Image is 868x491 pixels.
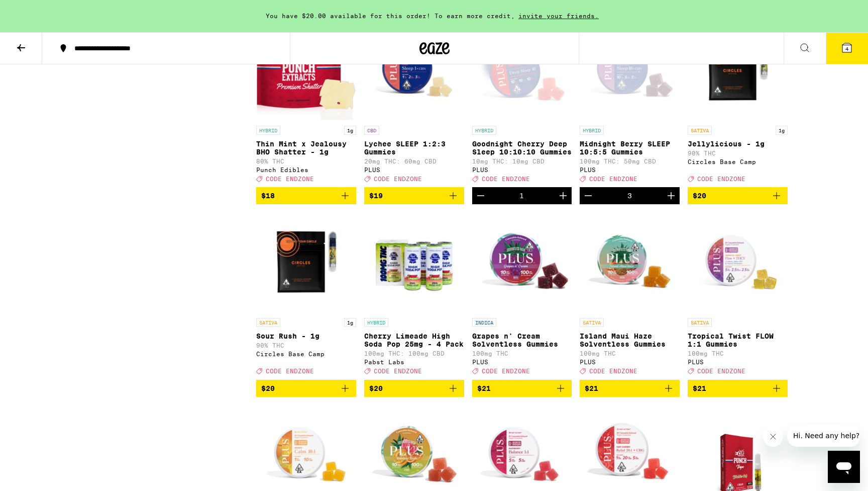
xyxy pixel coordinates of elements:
[688,187,788,204] button: Add to bag
[364,126,379,135] p: CBD
[472,318,496,327] p: INDICA
[663,187,680,204] button: Increment
[693,192,706,200] span: $20
[374,176,422,182] span: CODE ENDZONE
[266,368,314,375] span: CODE ENDZONE
[555,187,572,204] button: Increment
[472,332,572,348] p: Grapes n' Cream Solventless Gummies
[688,158,788,165] div: Circles Base Camp
[627,192,632,200] div: 3
[472,187,489,204] button: Decrement
[787,425,860,447] iframe: Message from company
[256,20,356,187] a: Open page for Thin Mint x Jealousy BHO Shatter - 1g from Punch Edibles
[580,187,597,204] button: Decrement
[364,212,464,313] img: Pabst Labs - Cherry Limeade High Soda Pop 25mg - 4 Pack
[364,20,464,187] a: Open page for Lychee SLEEP 1:2:3 Gummies from PLUS
[580,167,680,173] div: PLUS
[266,13,515,19] span: You have $20.00 available for this order! To earn more credit,
[256,187,356,204] button: Add to bag
[256,167,356,173] div: Punch Edibles
[688,318,712,327] p: SATIVA
[477,384,491,392] span: $21
[580,359,680,365] div: PLUS
[256,212,356,379] a: Open page for Sour Rush - 1g from Circles Base Camp
[826,33,868,64] button: 4
[688,359,788,365] div: PLUS
[828,451,860,483] iframe: Button to launch messaging window
[580,332,680,348] p: Island Maui Haze Solventless Gummies
[364,359,464,365] div: Pabst Labs
[472,126,496,135] p: HYBRID
[472,359,572,365] div: PLUS
[364,318,388,327] p: HYBRID
[580,158,680,165] p: 100mg THC: 50mg CBD
[763,427,783,447] iframe: Close message
[256,20,356,121] img: Punch Edibles - Thin Mint x Jealousy BHO Shatter - 1g
[519,192,524,200] div: 1
[472,380,572,397] button: Add to bag
[697,368,745,375] span: CODE ENDZONE
[688,20,788,121] img: Circles Base Camp - Jellylicious - 1g
[688,140,788,148] p: Jellylicious - 1g
[256,380,356,397] button: Add to bag
[256,351,356,357] div: Circles Base Camp
[776,126,788,135] p: 1g
[472,212,572,313] img: PLUS - Grapes n' Cream Solventless Gummies
[580,380,680,397] button: Add to bag
[688,350,788,357] p: 100mg THC
[580,350,680,357] p: 100mg THC
[580,318,604,327] p: SATIVA
[580,20,680,187] a: Open page for Midnight Berry SLEEP 10:5:5 Gummies from PLUS
[364,20,464,121] img: PLUS - Lychee SLEEP 1:2:3 Gummies
[472,20,572,187] a: Open page for Goodnight Cherry Deep Sleep 10:10:10 Gummies from PLUS
[344,318,356,327] p: 1g
[580,212,680,379] a: Open page for Island Maui Haze Solventless Gummies from PLUS
[261,192,275,200] span: $18
[688,150,788,156] p: 90% THC
[845,46,848,52] span: 4
[256,140,356,156] p: Thin Mint x Jealousy BHO Shatter - 1g
[482,368,530,375] span: CODE ENDZONE
[266,176,314,182] span: CODE ENDZONE
[364,167,464,173] div: PLUS
[515,13,602,19] span: invite your friends.
[344,126,356,135] p: 1g
[256,318,280,327] p: SATIVA
[688,212,788,379] a: Open page for Tropical Twist FLOW 1:1 Gummies from PLUS
[364,140,464,156] p: Lychee SLEEP 1:2:3 Gummies
[364,380,464,397] button: Add to bag
[364,350,464,357] p: 100mg THC: 100mg CBD
[364,187,464,204] button: Add to bag
[589,368,637,375] span: CODE ENDZONE
[472,212,572,379] a: Open page for Grapes n' Cream Solventless Gummies from PLUS
[364,158,464,165] p: 20mg THC: 60mg CBD
[472,167,572,173] div: PLUS
[472,140,572,156] p: Goodnight Cherry Deep Sleep 10:10:10 Gummies
[374,368,422,375] span: CODE ENDZONE
[688,212,788,313] img: PLUS - Tropical Twist FLOW 1:1 Gummies
[256,126,280,135] p: HYBRID
[693,384,706,392] span: $21
[580,126,604,135] p: HYBRID
[369,384,383,392] span: $20
[688,126,712,135] p: SATIVA
[688,380,788,397] button: Add to bag
[472,350,572,357] p: 100mg THC
[256,332,356,340] p: Sour Rush - 1g
[472,158,572,165] p: 10mg THC: 10mg CBD
[256,158,356,165] p: 80% THC
[482,176,530,182] span: CODE ENDZONE
[580,140,680,156] p: Midnight Berry SLEEP 10:5:5 Gummies
[589,176,637,182] span: CODE ENDZONE
[697,176,745,182] span: CODE ENDZONE
[688,20,788,187] a: Open page for Jellylicious - 1g from Circles Base Camp
[580,212,680,313] img: PLUS - Island Maui Haze Solventless Gummies
[364,212,464,379] a: Open page for Cherry Limeade High Soda Pop 25mg - 4 Pack from Pabst Labs
[256,212,356,313] img: Circles Base Camp - Sour Rush - 1g
[585,384,598,392] span: $21
[364,332,464,348] p: Cherry Limeade High Soda Pop 25mg - 4 Pack
[688,332,788,348] p: Tropical Twist FLOW 1:1 Gummies
[369,192,383,200] span: $19
[256,342,356,349] p: 90% THC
